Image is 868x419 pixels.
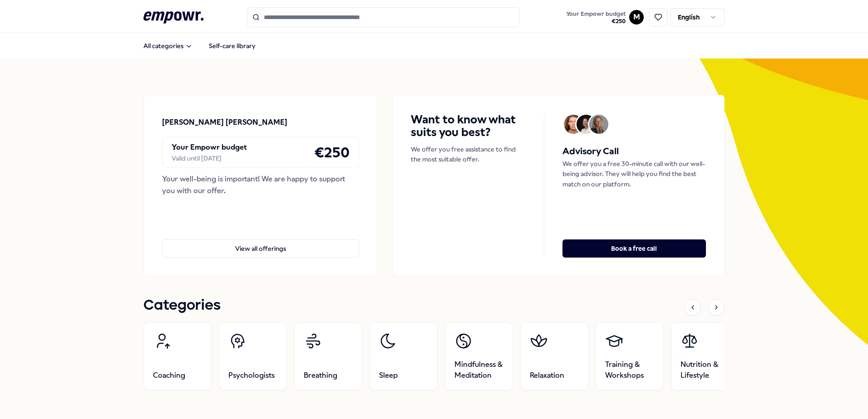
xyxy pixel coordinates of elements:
[202,37,263,55] a: Self-care library
[247,7,519,27] input: Search for products, categories or subcategories
[153,370,185,381] span: Coaching
[445,322,513,390] a: Mindfulness & Meditation
[454,359,503,381] span: Mindfulness & Meditation
[136,37,263,55] nav: Main
[411,113,526,139] h4: Want to know what suits you best?
[314,141,350,164] h4: € 250
[228,370,275,381] span: Psychologists
[671,322,739,390] a: Nutrition & Lifestyle
[530,370,564,381] span: Relaxation
[566,18,626,25] span: € 250
[172,153,247,163] div: Valid until [DATE]
[294,322,362,390] a: Breathing
[162,173,359,196] div: Your well-being is important! We are happy to support you with our offer.
[162,225,359,258] a: View all offerings
[162,117,287,128] p: [PERSON_NAME] [PERSON_NAME]
[562,8,629,27] a: Your Empowr budget€250
[562,159,706,189] p: We offer you a free 30-minute call with our well-being advisor. They will help you find the best ...
[520,322,588,390] a: Relaxation
[589,115,608,134] img: Avatar
[681,359,730,381] span: Nutrition & Lifestyle
[411,144,526,165] p: We offer you free assistance to find the most suitable offer.
[564,115,583,134] img: Avatar
[172,141,247,153] p: Your Empowr budget
[562,144,706,159] h5: Advisory Call
[370,322,438,390] a: Sleep
[136,37,200,55] button: All categories
[562,239,706,258] button: Book a free call
[143,322,212,390] a: Coaching
[564,9,627,27] button: Your Empowr budget€250
[304,370,337,381] span: Breathing
[162,239,359,258] button: View all offerings
[577,115,596,134] img: Avatar
[605,359,654,381] span: Training & Workshops
[143,294,221,317] h1: Categories
[629,10,644,24] button: M
[596,322,664,390] a: Training & Workshops
[219,322,287,390] a: Psychologists
[379,370,398,381] span: Sleep
[566,10,626,18] span: Your Empowr budget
